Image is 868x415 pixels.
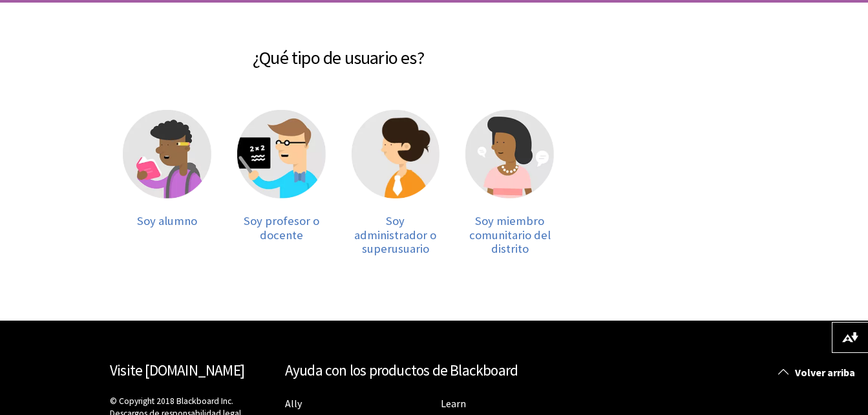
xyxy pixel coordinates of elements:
a: Learn [441,397,466,410]
img: Administrador [352,110,440,198]
a: Alumno Soy alumno [123,110,211,256]
span: Soy administrador o superusuario [354,213,436,256]
span: Soy miembro comunitario del distrito [469,213,551,256]
img: Profesor [237,110,326,198]
span: Soy alumno [137,213,197,228]
h2: ¿Qué tipo de usuario es? [110,28,567,71]
a: Volver arriba [768,361,868,385]
img: Alumno [123,110,211,198]
a: Administrador Soy administrador o superusuario [352,110,440,256]
img: Miembro comunitario [465,110,554,198]
h2: Ayuda con los productos de Blackboard [285,359,584,382]
a: Visite [DOMAIN_NAME] [110,361,244,379]
a: Profesor Soy profesor o docente [237,110,326,256]
span: Soy profesor o docente [244,213,319,242]
a: Ally [285,397,302,410]
a: Miembro comunitario Soy miembro comunitario del distrito [465,110,554,256]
